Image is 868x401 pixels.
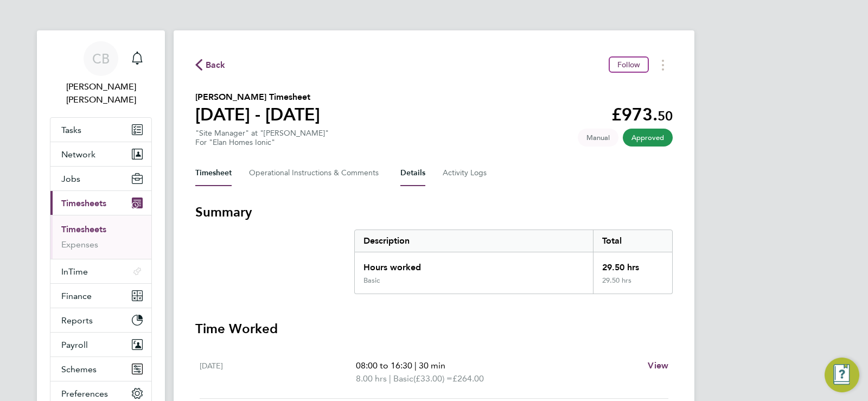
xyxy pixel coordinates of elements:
span: Basic [393,372,413,385]
button: Network [50,142,151,166]
button: Follow [609,56,649,73]
h2: [PERSON_NAME] Timesheet [195,91,320,104]
button: Timesheets [50,191,151,215]
span: Timesheets [61,198,106,208]
button: Operational Instructions & Comments [249,160,383,186]
span: Tasks [61,125,81,135]
div: 29.50 hrs [593,276,672,294]
h1: [DATE] - [DATE] [195,104,320,125]
button: InTime [50,259,151,283]
button: Finance [50,284,151,308]
div: [DATE] [200,359,356,385]
div: For "Elan Homes Ionic" [195,138,329,147]
div: Basic [363,276,380,285]
span: View [648,360,668,371]
h3: Summary [195,203,673,221]
div: Total [593,230,672,252]
span: This timesheet was manually created. [578,129,618,147]
span: 8.00 hrs [356,373,387,384]
div: "Site Manager" at "[PERSON_NAME]" [195,129,329,147]
a: Tasks [50,118,151,142]
span: Schemes [61,364,97,374]
span: | [414,360,417,371]
span: Follow [617,60,640,69]
div: Description [355,230,593,252]
span: Finance [61,291,92,301]
a: Timesheets [61,224,106,234]
span: £264.00 [452,373,484,384]
h3: Time Worked [195,320,673,338]
button: Back [195,58,226,72]
span: Back [206,59,226,72]
button: Timesheets Menu [653,56,673,73]
span: Reports [61,315,93,326]
button: Details [400,160,425,186]
span: This timesheet has been approved. [623,129,673,147]
button: Reports [50,308,151,332]
button: Timesheet [195,160,232,186]
a: Expenses [61,239,98,250]
div: 29.50 hrs [593,252,672,276]
div: Hours worked [355,252,593,276]
span: Preferences [61,389,108,399]
button: Jobs [50,167,151,190]
span: Connor Batty [50,80,152,106]
span: 08:00 to 16:30 [356,360,412,371]
button: Schemes [50,357,151,381]
div: Timesheets [50,215,151,259]
span: CB [92,52,110,66]
button: Payroll [50,333,151,357]
div: Summary [354,230,673,294]
span: | [389,373,391,384]
span: 30 min [419,360,445,371]
span: InTime [61,266,88,277]
span: Payroll [61,340,88,350]
button: Engage Resource Center [825,358,859,392]
a: CB[PERSON_NAME] [PERSON_NAME] [50,41,152,106]
span: 50 [658,108,673,124]
span: (£33.00) = [413,373,452,384]
span: Jobs [61,174,80,184]
app-decimal: £973. [611,104,673,125]
a: View [648,359,668,372]
button: Activity Logs [443,160,488,186]
span: Network [61,149,95,160]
